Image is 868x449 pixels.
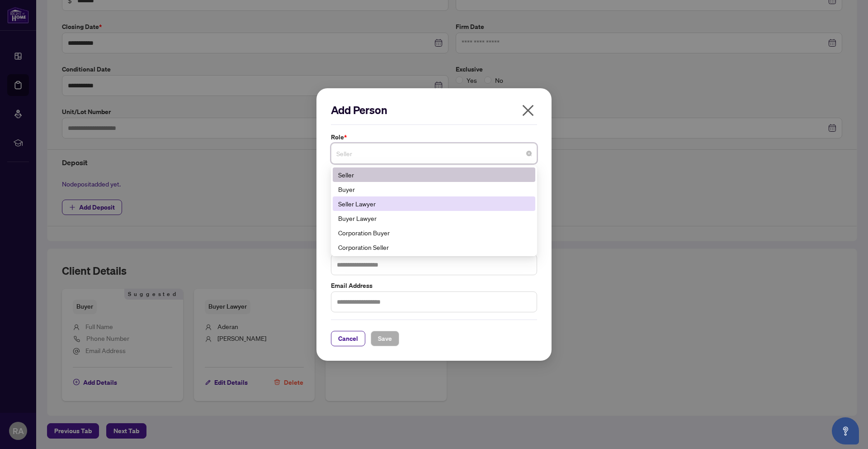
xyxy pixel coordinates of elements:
[333,167,535,182] div: Seller
[338,184,530,194] div: Buyer
[338,199,530,209] div: Seller Lawyer
[331,281,537,291] label: Email Address
[338,213,530,223] div: Buyer Lawyer
[331,331,365,346] button: Cancel
[333,211,535,225] div: Buyer Lawyer
[336,145,532,162] span: Seller
[333,182,535,196] div: Buyer
[331,103,537,117] h2: Add Person
[333,240,535,254] div: Corporation Seller
[338,242,530,252] div: Corporation Seller
[371,331,399,346] button: Save
[526,151,532,156] span: close-circle
[521,103,535,118] span: close
[338,170,530,180] div: Seller
[832,417,859,444] button: Open asap
[333,225,535,240] div: Corporation Buyer
[333,196,535,211] div: Seller Lawyer
[338,331,358,346] span: Cancel
[338,228,530,238] div: Corporation Buyer
[331,132,537,142] label: Role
